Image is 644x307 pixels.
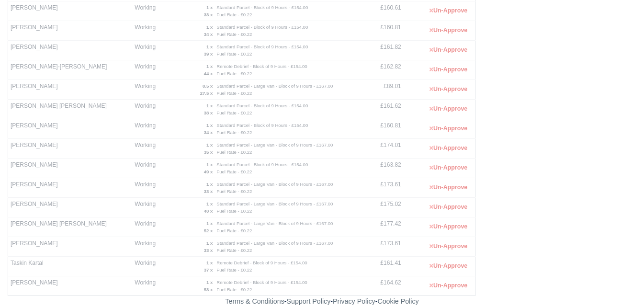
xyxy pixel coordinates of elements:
td: [PERSON_NAME] [8,21,133,41]
a: Support Policy [287,297,331,305]
small: Remote Debrief - Block of 9 Hours - £154.00 [216,260,307,265]
small: Remote Debrief - Block of 9 Hours - £154.00 [216,280,307,285]
strong: 1 x [206,162,213,167]
button: Un-Approve [424,220,473,234]
td: Working [132,1,164,21]
td: £161.41 [359,257,404,276]
small: Remote Debrief - Block of 9 Hours - £154.00 [216,64,307,69]
iframe: Chat Widget [596,261,644,307]
small: Fuel Rate - £0.22 [216,189,252,194]
td: Working [132,80,164,100]
strong: 1 x [206,123,213,128]
td: £174.01 [359,139,404,159]
button: Un-Approve [424,279,473,293]
strong: 27.5 x [200,91,213,96]
td: £161.62 [359,100,404,119]
td: [PERSON_NAME] [8,41,133,60]
strong: 1 x [206,24,213,30]
td: £160.81 [359,119,404,139]
td: £173.61 [359,178,404,198]
small: Fuel Rate - £0.22 [216,248,252,253]
td: Working [132,276,164,296]
td: [PERSON_NAME] [8,139,133,159]
strong: 52 x [204,228,213,233]
strong: 38 x [204,110,213,115]
td: £162.82 [359,60,404,80]
td: Working [132,178,164,198]
strong: 1 x [206,44,213,49]
small: Fuel Rate - £0.22 [216,91,252,96]
small: Fuel Rate - £0.22 [216,130,252,135]
small: Standard Parcel - Block of 9 Hours - £154.00 [216,103,308,108]
a: Privacy Policy [333,297,375,305]
small: Fuel Rate - £0.22 [216,71,252,76]
button: Un-Approve [424,259,473,273]
button: Un-Approve [424,161,473,175]
button: Un-Approve [424,82,473,96]
strong: 1 x [206,142,213,148]
td: Working [132,21,164,41]
td: £160.81 [359,21,404,41]
button: Un-Approve [424,23,473,37]
small: Fuel Rate - £0.22 [216,149,252,155]
td: [PERSON_NAME] [8,80,133,100]
td: [PERSON_NAME] [PERSON_NAME] [8,100,133,119]
small: Fuel Rate - £0.22 [216,267,252,273]
td: Working [132,139,164,159]
small: Standard Parcel - Block of 9 Hours - £154.00 [216,123,308,128]
small: Standard Parcel - Large Van - Block of 9 Hours - £167.00 [216,201,333,206]
strong: 49 x [204,169,213,174]
td: £177.42 [359,217,404,237]
strong: 1 x [206,5,213,10]
td: Working [132,100,164,119]
td: £164.62 [359,276,404,296]
strong: 1 x [206,182,213,187]
strong: 53 x [204,287,213,292]
strong: 1 x [206,240,213,246]
small: Standard Parcel - Block of 9 Hours - £154.00 [216,5,308,10]
small: Fuel Rate - £0.22 [216,51,252,57]
td: Taskin Kartal [8,257,133,276]
strong: 40 x [204,208,213,214]
td: £160.61 [359,1,404,21]
td: [PERSON_NAME] [8,178,133,198]
button: Un-Approve [424,200,473,214]
button: Un-Approve [424,239,473,253]
td: £161.82 [359,41,404,60]
small: Standard Parcel - Large Van - Block of 9 Hours - £167.00 [216,221,333,226]
td: [PERSON_NAME]-[PERSON_NAME] [8,60,133,80]
strong: 44 x [204,71,213,76]
td: Working [132,237,164,257]
small: Standard Parcel - Large Van - Block of 9 Hours - £167.00 [216,83,333,89]
small: Standard Parcel - Large Van - Block of 9 Hours - £167.00 [216,182,333,187]
td: [PERSON_NAME] [8,237,133,257]
strong: 35 x [204,149,213,155]
button: Un-Approve [424,43,473,57]
strong: 34 x [204,32,213,37]
small: Fuel Rate - £0.22 [216,228,252,233]
strong: 1 x [206,221,213,226]
button: Un-Approve [424,141,473,155]
td: £89.01 [359,80,404,100]
td: [PERSON_NAME] [8,198,133,217]
small: Standard Parcel - Block of 9 Hours - £154.00 [216,162,308,167]
td: [PERSON_NAME] [8,119,133,139]
td: [PERSON_NAME] [8,159,133,178]
strong: 34 x [204,130,213,135]
a: Terms & Conditions [225,297,284,305]
td: Working [132,257,164,276]
strong: 33 x [204,189,213,194]
small: Fuel Rate - £0.22 [216,169,252,174]
td: Working [132,217,164,237]
td: Working [132,60,164,80]
small: Fuel Rate - £0.22 [216,208,252,214]
small: Fuel Rate - £0.22 [216,287,252,292]
strong: 33 x [204,12,213,17]
small: Standard Parcel - Block of 9 Hours - £154.00 [216,24,308,30]
div: - - - [49,296,595,307]
button: Un-Approve [424,181,473,194]
td: £173.61 [359,237,404,257]
strong: 39 x [204,51,213,57]
button: Un-Approve [424,122,473,136]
